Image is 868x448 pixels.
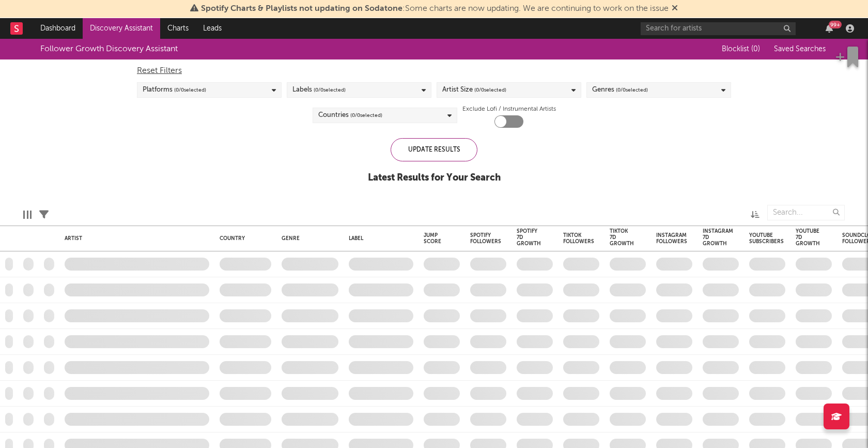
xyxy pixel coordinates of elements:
[474,84,506,96] span: ( 0 / 0 selected)
[774,46,828,53] span: Saved Searches
[33,18,83,39] a: Dashboard
[722,46,760,53] span: Blocklist
[174,84,206,96] span: ( 0 / 0 selected)
[656,232,687,245] div: Instagram Followers
[220,235,266,242] div: Country
[616,84,648,96] span: ( 0 / 0 selected)
[201,5,402,13] span: Spotify Charts & Playlists not updating on Sodatone
[826,24,833,33] button: 99+
[23,200,32,230] div: Edit Columns
[767,205,845,220] input: Search...
[65,235,204,242] div: Artist
[368,172,501,184] div: Latest Results for Your Search
[349,235,408,242] div: Label
[563,232,594,245] div: Tiktok Followers
[137,65,731,77] div: Reset Filters
[39,200,49,230] div: Filters
[796,228,820,247] div: YouTube 7D Growth
[771,45,828,53] button: Saved Searches
[592,84,648,96] div: Genres
[314,84,346,96] span: ( 0 / 0 selected)
[672,5,678,13] span: Dismiss
[282,235,333,242] div: Genre
[201,5,669,13] span: : Some charts are now updating. We are continuing to work on the issue
[40,43,178,55] div: Follower Growth Discovery Assistant
[350,109,382,122] span: ( 0 / 0 selected)
[160,18,196,39] a: Charts
[703,228,733,247] div: Instagram 7D Growth
[517,228,541,247] div: Spotify 7D Growth
[424,232,444,245] div: Jump Score
[143,84,206,96] div: Platforms
[318,109,382,122] div: Countries
[641,22,796,35] input: Search for artists
[196,18,229,39] a: Leads
[391,138,477,161] div: Update Results
[751,46,760,53] span: ( 0 )
[462,103,556,115] label: Exclude Lofi / Instrumental Artists
[442,84,506,96] div: Artist Size
[610,228,634,247] div: Tiktok 7D Growth
[292,84,346,96] div: Labels
[749,232,784,245] div: YouTube Subscribers
[83,18,160,39] a: Discovery Assistant
[470,232,501,245] div: Spotify Followers
[829,21,842,28] div: 99 +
